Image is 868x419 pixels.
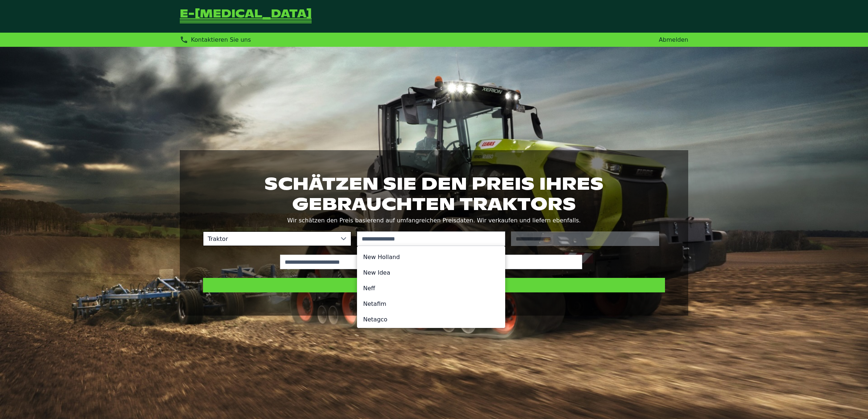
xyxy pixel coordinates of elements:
h1: Schätzen Sie den Preis Ihres gebrauchten Traktors [203,173,665,214]
a: Abmelden [659,36,688,43]
li: Netagco [357,312,505,327]
a: Zurück zur Startseite [180,9,312,24]
li: New Holland [357,249,505,265]
li: New Idea [357,265,505,280]
span: Traktor [203,232,336,246]
p: Wir schätzen den Preis basierend auf umfangreichen Preisdaten. Wir verkaufen und liefern ebenfalls. [203,215,665,226]
span: Kontaktieren Sie uns [191,36,251,43]
button: Preis schätzen [203,278,665,292]
li: Netafim [357,296,505,312]
ul: Option List [357,246,505,408]
div: Kontaktieren Sie uns [180,36,251,44]
li: Nettuno [357,327,505,343]
li: Neff [357,280,505,296]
